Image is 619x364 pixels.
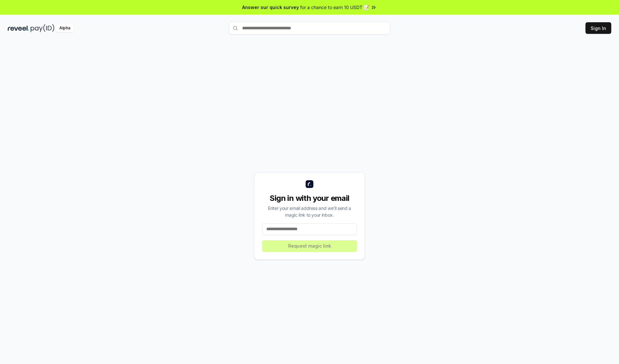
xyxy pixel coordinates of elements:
div: Sign in with your email [262,193,357,203]
div: Alpha [56,24,74,32]
img: pay_id [31,24,54,32]
span: for a chance to earn 10 USDT 📝 [300,4,369,11]
span: Answer our quick survey [242,4,299,11]
img: logo_small [306,180,313,188]
div: Enter your email address and we’ll send a magic link to your inbox. [262,205,357,218]
button: Sign In [585,22,611,34]
img: reveel_dark [8,24,29,32]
